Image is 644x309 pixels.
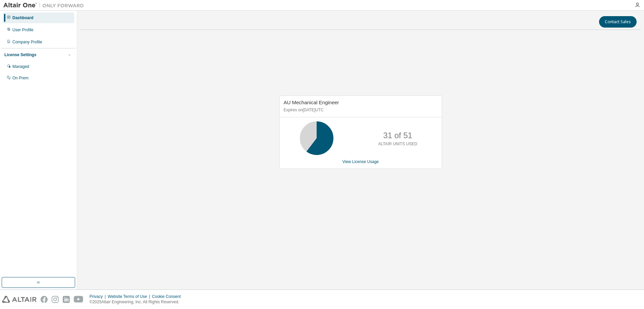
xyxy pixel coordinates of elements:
div: License Settings [4,52,36,57]
p: 31 of 51 [383,130,412,141]
img: youtube.svg [74,296,84,303]
div: Privacy [90,294,108,299]
div: User Profile [12,27,34,33]
img: instagram.svg [52,296,59,303]
span: AU Mechanical Engineer [284,100,339,105]
img: linkedin.svg [63,296,70,303]
a: View License Usage [342,159,379,164]
img: Altair One [3,2,87,9]
p: ALTAIR UNITS USED [378,141,417,147]
p: Expires on [DATE] UTC [284,107,436,113]
div: Website Terms of Use [108,294,152,299]
img: facebook.svg [41,296,48,303]
button: Contact Sales [599,16,637,28]
div: On Prem [12,75,29,81]
div: Company Profile [12,39,42,45]
img: altair_logo.svg [2,296,37,303]
div: Dashboard [12,15,34,21]
p: © 2025 Altair Engineering, Inc. All Rights Reserved. [90,299,185,305]
div: Cookie Consent [152,294,184,299]
div: Managed [12,64,29,69]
